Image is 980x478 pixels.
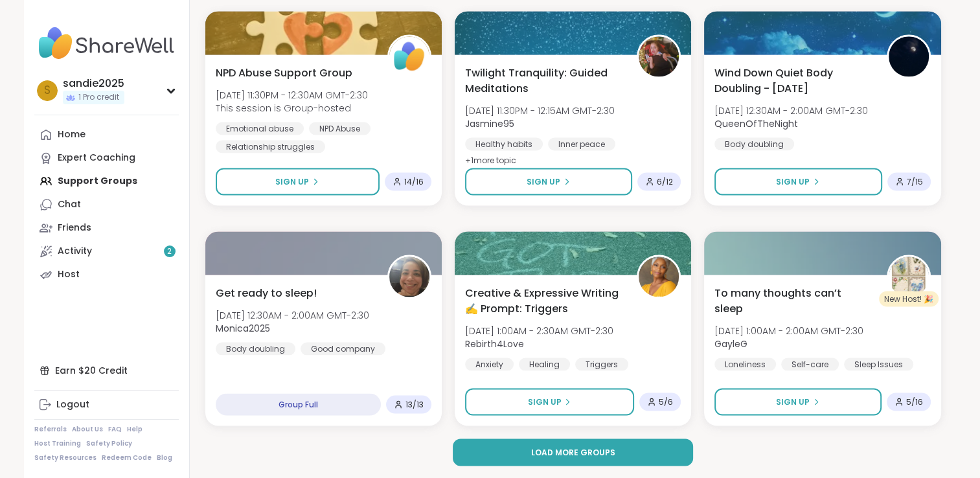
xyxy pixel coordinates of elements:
[519,358,570,370] div: Healing
[34,216,179,240] a: Friends
[86,439,132,448] a: Safety Policy
[34,393,179,416] a: Logout
[465,358,514,370] div: Anxiety
[465,104,615,117] span: [DATE] 11:30PM - 12:15AM GMT-2:30
[389,36,429,76] img: ShareWell
[776,396,810,407] span: Sign Up
[465,285,622,316] span: Creative & Expressive Writing ✍️ Prompt: Triggers
[58,198,81,211] div: Chat
[216,393,381,415] div: Group Full
[465,168,632,195] button: Sign Up
[157,453,172,462] a: Blog
[465,337,524,350] b: Rebirth4Love
[405,399,424,409] span: 13 / 13
[216,168,380,195] button: Sign Up
[127,425,142,434] a: Help
[889,36,929,76] img: QueenOfTheNight
[34,439,81,448] a: Host Training
[639,36,679,76] img: Jasmine95
[216,140,325,153] div: Relationship struggles
[465,137,543,150] div: Healthy habits
[639,256,679,297] img: Rebirth4Love
[657,176,673,187] span: 6 / 12
[844,358,913,370] div: Sleep Issues
[216,101,368,114] span: This session is Group-hosted
[216,308,369,321] span: [DATE] 12:30AM - 2:00AM GMT-2:30
[527,396,561,407] span: Sign Up
[465,324,613,337] span: [DATE] 1:00AM - 2:30AM GMT-2:30
[216,65,352,80] span: NPD Abuse Support Group
[714,104,868,117] span: [DATE] 12:30AM - 2:00AM GMT-2:30
[34,453,97,462] a: Safety Resources
[34,21,179,66] img: ShareWell Nav Logo
[465,388,634,415] button: Sign Up
[659,396,673,407] span: 5 / 6
[167,246,172,257] span: 2
[907,176,923,187] span: 7 / 15
[34,123,179,146] a: Home
[216,285,317,301] span: Get ready to sleep!
[72,425,103,434] a: About Us
[58,268,80,281] div: Host
[34,193,179,216] a: Chat
[906,396,923,407] span: 5 / 16
[389,256,429,297] img: Monica2025
[275,176,309,187] span: Sign Up
[714,285,872,316] span: To many thoughts can’t sleep
[714,168,882,195] button: Sign Up
[714,388,881,415] button: Sign Up
[465,65,622,96] span: Twilight Tranquility: Guided Meditations
[404,176,424,187] span: 14 / 16
[58,222,91,234] div: Friends
[879,291,939,306] div: New Host! 🎉
[216,88,368,101] span: [DATE] 11:30PM - 12:30AM GMT-2:30
[102,453,152,462] a: Redeem Code
[58,152,135,165] div: Expert Coaching
[714,65,872,96] span: Wind Down Quiet Body Doubling - [DATE]
[216,122,304,135] div: Emotional abuse
[34,263,179,286] a: Host
[78,92,119,103] span: 1 Pro credit
[309,122,370,135] div: NPD Abuse
[714,324,863,337] span: [DATE] 1:00AM - 2:00AM GMT-2:30
[63,76,124,91] div: sandie2025
[714,337,747,350] b: GayleG
[714,117,798,130] b: QueenOfTheNight
[58,128,85,141] div: Home
[34,359,179,382] div: Earn $20 Credit
[465,117,514,130] b: Jasmine95
[108,425,122,434] a: FAQ
[216,321,270,334] b: Monica2025
[548,137,615,150] div: Inner peace
[575,358,628,370] div: Triggers
[216,342,295,355] div: Body doubling
[34,240,179,263] a: Activity2
[34,425,67,434] a: Referrals
[714,137,794,150] div: Body doubling
[527,176,560,187] span: Sign Up
[58,245,92,258] div: Activity
[776,176,810,187] span: Sign Up
[453,438,693,466] button: Load more groups
[530,446,615,458] span: Load more groups
[714,358,776,370] div: Loneliness
[781,358,839,370] div: Self-care
[34,146,179,170] a: Expert Coaching
[301,342,385,355] div: Good company
[889,256,929,297] img: GayleG
[56,398,89,411] div: Logout
[44,82,51,99] span: s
